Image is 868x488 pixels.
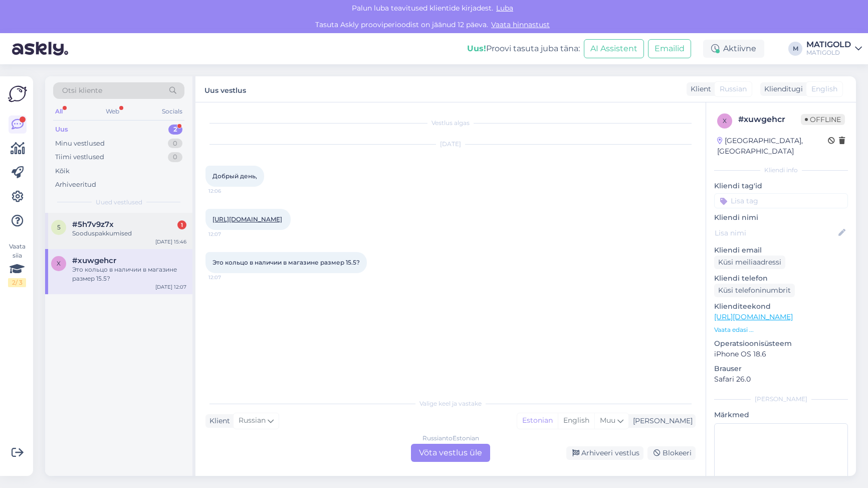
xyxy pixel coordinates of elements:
[629,416,693,426] div: [PERSON_NAME]
[738,113,801,126] div: # xuwgehcr
[723,117,727,125] span: x
[55,152,104,162] div: Tiimi vestlused
[558,413,594,428] div: English
[168,152,182,162] div: 0
[687,84,711,94] div: Klient
[155,238,186,246] div: [DATE] 15:46
[55,180,96,190] div: Arhiveeritud
[714,284,795,297] div: Küsi telefoninumbrit
[714,193,848,208] input: Lisa tag
[714,181,848,191] p: Kliendi tag'id
[205,118,696,128] div: Vestlus algas
[647,446,696,460] div: Blokeeri
[96,198,142,207] span: Uued vestlused
[57,223,61,231] span: 5
[177,220,186,229] div: 1
[205,399,696,408] div: Valige keel ja vastake
[208,230,246,238] span: 12:07
[714,245,848,256] p: Kliendi email
[584,39,644,58] button: AI Assistent
[714,325,848,334] p: Vaata edasi ...
[811,84,837,94] span: English
[72,256,116,265] span: #xuwgehcr
[422,434,479,443] div: Russian to Estonian
[62,85,102,96] span: Otsi kliente
[205,140,696,149] div: [DATE]
[467,44,486,53] b: Uus!
[714,374,848,385] p: Safari 26.0
[806,41,851,49] div: MATIGOLD
[717,136,828,157] div: [GEOGRAPHIC_DATA], [GEOGRAPHIC_DATA]
[8,278,26,287] div: 2 / 3
[55,166,70,176] div: Kõik
[72,265,186,283] div: Это кольцо в наличии в магазине размер 15.5?
[715,227,836,238] input: Lisa nimi
[55,139,105,149] div: Minu vestlused
[760,84,803,94] div: Klienditugi
[208,274,246,281] span: 12:07
[720,84,747,94] span: Russian
[205,416,230,426] div: Klient
[493,4,516,13] span: Luba
[208,187,246,195] span: 12:06
[788,42,802,56] div: M
[104,105,121,118] div: Web
[714,338,848,349] p: Operatsioonisüsteem
[57,260,61,267] span: x
[714,256,785,269] div: Küsi meiliaadressi
[411,444,490,462] div: Võta vestlus üle
[714,395,848,404] div: [PERSON_NAME]
[714,410,848,420] p: Märkmed
[703,40,764,58] div: Aktiivne
[72,220,114,229] span: #5h7v9z7x
[212,215,282,223] a: [URL][DOMAIN_NAME]
[467,43,580,55] div: Proovi tasuta juba täna:
[212,259,360,266] span: Это кольцо в наличии в магазине размер 15.5?
[566,446,643,460] div: Arhiveeri vestlus
[714,349,848,359] p: iPhone OS 18.6
[488,20,553,29] a: Vaata hinnastust
[714,301,848,312] p: Klienditeekond
[8,84,27,103] img: Askly Logo
[600,416,615,425] span: Muu
[8,242,26,287] div: Vaata siia
[714,363,848,374] p: Brauser
[714,212,848,223] p: Kliendi nimi
[53,105,65,118] div: All
[212,172,257,180] span: Добрый день,
[168,139,182,149] div: 0
[801,114,845,125] span: Offline
[806,49,851,57] div: MATIGOLD
[714,166,848,175] div: Kliendi info
[714,273,848,284] p: Kliendi telefon
[155,283,186,291] div: [DATE] 12:07
[55,125,68,135] div: Uus
[806,41,862,57] a: MATIGOLDMATIGOLD
[714,312,793,321] a: [URL][DOMAIN_NAME]
[168,125,182,135] div: 2
[239,415,266,426] span: Russian
[648,39,691,58] button: Emailid
[204,82,246,96] label: Uus vestlus
[160,105,184,118] div: Socials
[72,229,186,238] div: Sooduspakkumised
[517,413,558,428] div: Estonian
